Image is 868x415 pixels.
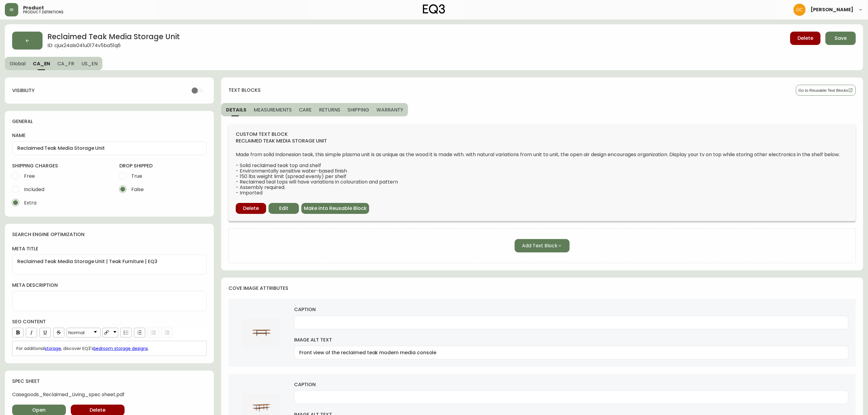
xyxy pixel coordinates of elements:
span: MEASUREMENTS [254,107,292,113]
div: rdw-wrapper [12,328,207,356]
h4: drop shipped [119,163,153,169]
span: RETURNS [319,107,340,113]
span: Delete [798,35,813,42]
button: Edit [269,203,299,214]
span: Included [24,186,44,193]
span: . [148,345,149,352]
h4: search engine optimization [12,231,202,238]
span: WARRANTY [376,107,403,113]
h2: Reclaimed Teak Media Storage Unit [47,32,180,43]
div: Italic [26,328,37,338]
span: CARE [299,107,312,113]
div: rdw-link-control [101,328,119,338]
div: Indent [148,328,159,338]
div: rdw-block-control [66,328,101,338]
span: Normal [68,330,84,335]
span: Delete [90,407,106,413]
div: rdw-dropdown [67,328,101,338]
div: rdw-dropdown [102,328,118,338]
div: rdw-editor [16,345,203,352]
span: SHIPPING [348,107,369,113]
button: Add Text Block [515,239,570,252]
h4: spec sheet [12,378,202,385]
span: DETAILS [226,107,246,113]
span: CA_EN [33,60,50,67]
h4: general [12,118,202,125]
label: caption [294,306,849,313]
span: [PERSON_NAME] [811,7,853,12]
button: Delete [790,32,821,45]
span: Global [10,60,26,67]
span: Make into Reusable Block [304,205,367,212]
textarea: Reclaimed Teak Media Storage Unit | Teak Furniture | EQ3 [17,259,201,271]
span: Open [33,407,46,413]
span: ID: cjux24alx041u0174v5ba51q6 [47,43,180,50]
label: meta description [12,282,207,289]
div: Ordered [134,328,145,338]
span: True [131,173,142,179]
h5: product definitions [23,10,63,14]
h4: seo content [12,318,207,325]
div: Bold [12,328,23,338]
img: logo [423,4,445,14]
span: CA_FR [57,60,74,67]
label: name [12,132,207,139]
button: Delete [236,203,266,214]
div: Underline [39,328,51,338]
h4: text blocks [228,87,791,94]
span: Casegoods_Reclaimed_Living_spec sheet.pdf [12,392,125,397]
div: Outdent [161,328,173,338]
span: US_EN [81,60,98,67]
label: meta title [12,245,207,252]
a: storage [45,345,61,352]
h4: visibility [12,87,184,94]
div: Unordered [120,328,132,338]
span: Free [24,173,35,179]
h4: shipping charges [12,163,58,169]
a: bedroom storage designs [94,345,148,352]
h4: custom text block [236,131,849,138]
span: Made from solid Indonesian teak, this simple plasma unit is as unique as the wood it is made with... [236,152,849,196]
span: Edit [279,205,288,212]
div: rdw-inline-control [11,328,66,338]
button: Make into Reusable Block [301,203,369,214]
span: Save [835,35,847,42]
label: caption [294,381,849,388]
button: Save [825,32,856,45]
div: rdw-list-control [119,328,174,338]
img: Reclaimed%20Teak%20Plasma%20Unit%203.jpg_COMPRESSED.jpg [236,319,287,347]
img: 7eb451d6983258353faa3212700b340b [794,4,806,16]
h4: cove image attributes [228,285,851,292]
span: Extra [24,200,36,206]
span: , discover EQ3's [61,345,93,352]
h4: reclaimed teak media storage unit [236,138,849,144]
a: Block Type [67,328,100,337]
div: Strikethrough [53,328,64,338]
label: image alt text [294,337,849,343]
span: For additional [16,345,45,352]
span: False [131,186,144,193]
span: Add Text Block [522,242,558,249]
span: Delete [243,205,259,212]
span: Product [23,5,44,10]
div: rdw-toolbar [11,328,207,339]
button: Go to Reusable Text Blocks [796,85,856,96]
